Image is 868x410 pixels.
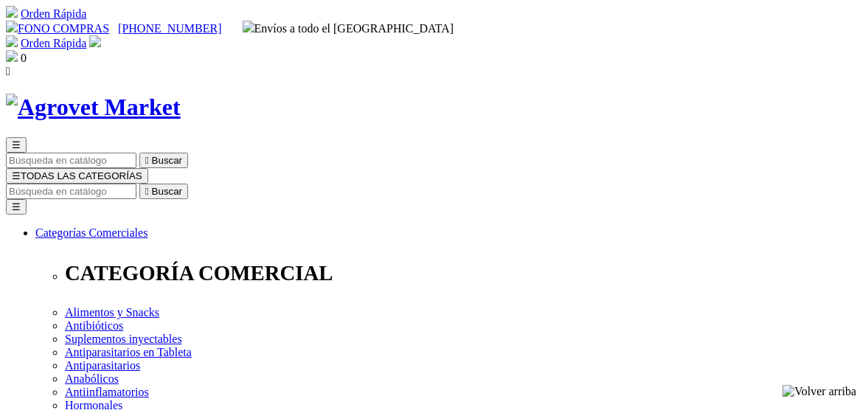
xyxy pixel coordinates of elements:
[6,137,27,153] button: ☰
[152,155,182,166] span: Buscar
[65,333,182,345] a: Suplementos inyectables
[65,372,119,385] a: Anabólicos
[65,346,192,358] a: Antiparasitarios en Tableta
[145,186,149,197] i: 
[6,199,27,215] button: ☰
[243,22,454,35] span: Envíos a todo el [GEOGRAPHIC_DATA]
[782,385,856,398] img: Volver arriba
[12,170,21,181] span: ☰
[6,94,181,121] img: Agrovet Market
[243,21,254,32] img: delivery-truck.svg
[118,22,221,35] a: [PHONE_NUMBER]
[89,35,101,47] img: user.svg
[6,153,136,168] input: Buscar
[139,153,188,168] button:  Buscar
[12,139,21,150] span: ☰
[6,65,10,77] i: 
[65,319,123,332] a: Antibióticos
[65,359,140,372] a: Antiparasitarios
[65,386,149,398] a: Antiinflamatorios
[6,35,18,47] img: shopping-cart.svg
[6,21,18,32] img: phone.svg
[6,50,18,62] img: shopping-bag.svg
[21,7,86,20] a: Orden Rápida
[89,37,101,49] a: Acceda a su cuenta de cliente
[139,184,188,199] button:  Buscar
[6,22,109,35] a: FONO COMPRAS
[65,306,159,319] a: Alimentos y Snacks
[65,261,862,285] p: CATEGORÍA COMERCIAL
[21,37,86,49] a: Orden Rápida
[6,168,148,184] button: ☰TODAS LAS CATEGORÍAS
[145,155,149,166] i: 
[6,6,18,18] img: shopping-cart.svg
[6,184,136,199] input: Buscar
[21,52,27,64] span: 0
[152,186,182,197] span: Buscar
[35,226,147,239] a: Categorías Comerciales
